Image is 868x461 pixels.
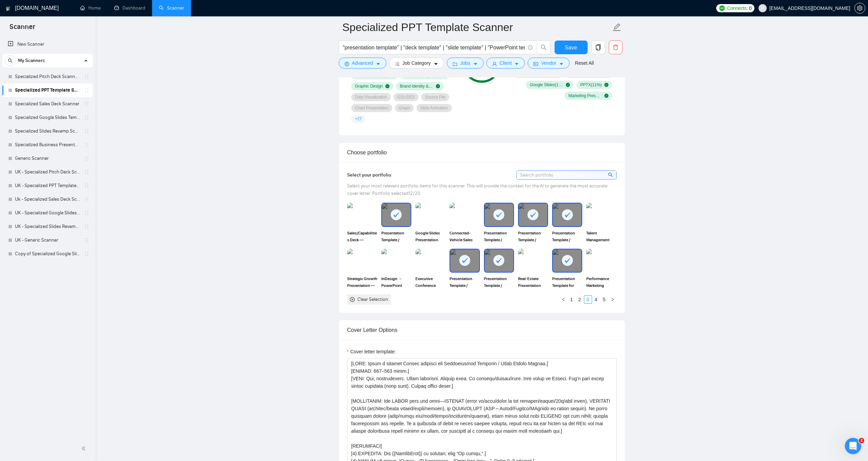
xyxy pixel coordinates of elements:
span: check-circle [604,94,608,98]
div: Cover Letter Options [347,320,617,340]
span: folder [453,61,457,66]
span: setting [855,5,865,11]
img: upwork-logo.png [719,5,725,11]
span: holder [84,210,89,216]
button: setting [854,3,865,14]
span: caret-down [473,61,478,66]
input: Scanner name... [342,19,611,36]
li: 3 [584,295,592,304]
li: New Scanner [2,37,93,51]
span: Presentation Template / Master Deck — Clean & Modular (PowerPoint) [484,275,514,289]
img: portfolio thumbnail image [518,249,548,273]
span: Vendor [541,59,556,67]
li: Previous Page [559,295,568,304]
span: user [492,61,497,66]
button: search [537,41,550,54]
span: Presentation Template / Master Deck — 16:9 (PowerPoint) [552,230,582,243]
span: Presentation Template for Binary Gecko — Clean & Modular (PowerPoint) [552,275,582,289]
a: Specialized Business Presentation [15,138,80,152]
button: Save [555,41,588,54]
a: New Scanner [8,37,87,51]
span: Advanced [352,59,373,67]
a: UK - Specialized Pitch Deck Scanner [15,165,80,179]
label: Cover letter template: [347,348,396,355]
span: holder [84,128,89,134]
span: Marketing Presentation ( 8 %) [568,93,602,98]
span: Strategic Growth Presentation — Senior Care Services (PowerPoint) [347,275,377,289]
div: Clear Selection [357,296,388,303]
span: close-circle [350,297,355,302]
span: Connected-Vehicle Sales Deck (PowerPoint) [450,230,480,243]
iframe: Intercom live chat [845,438,861,454]
button: copy [591,41,605,54]
span: holder [84,183,89,188]
button: idcardVendorcaret-down [528,58,569,68]
img: portfolio thumbnail image [586,249,616,273]
span: holder [84,169,89,175]
span: holder [84,251,89,257]
li: 5 [600,295,608,304]
button: search [5,55,16,66]
button: right [608,295,617,304]
span: holder [84,74,89,79]
span: Presentation Template / Master Deck — Corporate 16:9 (PowerPoint) [518,230,548,243]
a: Specialized Slides Revamp Scanner [15,124,80,138]
span: info-circle [528,45,532,50]
span: Client [500,59,512,67]
span: caret-down [559,61,564,66]
span: holder [84,115,89,120]
span: My Scanners [18,54,45,67]
img: portfolio thumbnail image [586,203,616,227]
a: setting [854,5,865,11]
a: 1 [568,296,575,303]
span: check-circle [436,84,440,88]
span: Presentation Template / Master Deck — Corporate 16:9 (PowerPoint) [381,230,411,243]
a: UK - Specialized PPT Template Scanner [15,179,80,193]
span: double-left [81,445,88,452]
span: Save [565,43,577,52]
span: Real-Estate Presentation Template / Master Deck — 16:9 (PowerPoint) [518,275,548,289]
a: Specialized Google Slides Template Scanner [15,111,80,124]
span: Chart Presentation [355,105,389,111]
span: holder [84,101,89,107]
a: dashboardDashboard [114,5,145,11]
span: Performance Marketing Capabilities Deck - Google Slides [586,275,616,289]
span: Presentation Template / Master Deck — Corporate 16:9 (PowerPoint) [484,230,514,243]
span: Talent Management Workshop Deck — Sector & Country Talents [586,230,616,243]
span: 2 [859,438,864,443]
li: 2 [576,295,584,304]
span: Select your most relevant portfolio items for this scanner. This will provide the context for the... [347,183,607,196]
span: Job Category [402,59,431,67]
span: bars [395,61,400,66]
span: Source File [425,94,445,100]
img: portfolio thumbnail image [381,249,411,273]
span: 0 [749,4,752,12]
button: barsJob Categorycaret-down [389,58,444,68]
span: holder [84,197,89,202]
span: Graphic Design [355,83,383,89]
span: caret-down [376,61,381,66]
button: left [559,295,568,304]
span: Brand Identity & Guidelines [400,83,433,89]
span: Data Visualization [355,94,387,100]
div: Choose portfolio [347,143,617,162]
li: 1 [568,295,576,304]
span: left [561,297,565,302]
button: folderJobscaret-down [447,58,484,68]
span: check-circle [385,84,389,88]
a: 3 [584,296,592,303]
a: Specialized Pitch Deck Scanner created on the call [15,70,80,83]
li: My Scanners [2,54,93,261]
img: portfolio thumbnail image [347,249,377,273]
button: settingAdvancedcaret-down [339,58,386,68]
span: edit [613,23,621,32]
span: user [760,6,765,11]
a: 2 [576,296,584,303]
span: Google Slides ( 11 %) [530,82,563,88]
a: Specialized Sales Deck Scanner [15,97,80,111]
a: homeHome [80,5,101,11]
span: Sales/Capabilities Deck — Renovation & Fit-Out (German) [347,230,377,243]
li: 4 [592,295,600,304]
img: logo [6,3,11,14]
input: Search Freelance Jobs... [343,43,525,52]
